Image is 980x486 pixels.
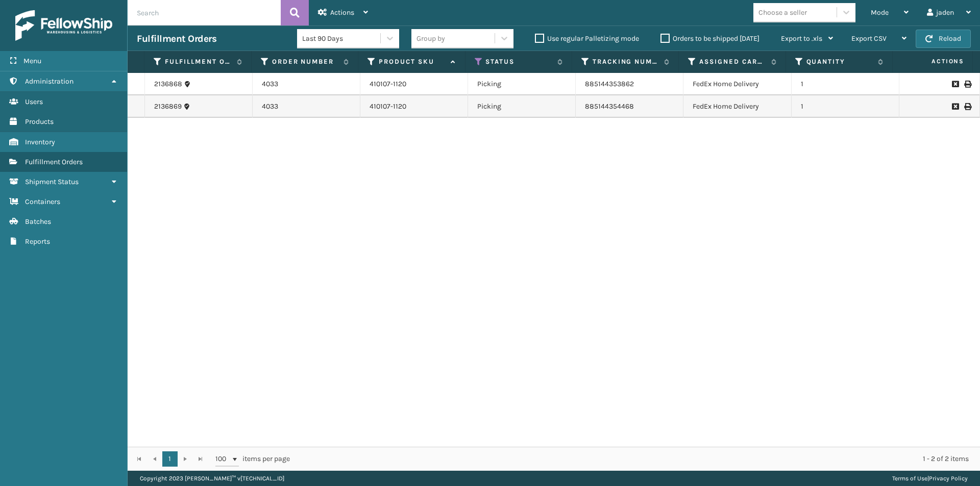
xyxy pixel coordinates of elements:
label: Fulfillment Order Id [165,57,231,66]
a: 410107-1120 [370,80,406,88]
td: 4033 [253,73,360,95]
a: 1 [162,451,178,467]
label: Quantity [806,57,873,66]
span: items per page [215,451,290,467]
label: Tracking Number [593,57,659,66]
label: Use regular Palletizing mode [535,34,639,43]
div: Last 90 Days [302,33,381,44]
td: FedEx Home Delivery [683,73,791,95]
span: Inventory [25,138,55,146]
i: Request to Be Cancelled [952,103,958,110]
div: Choose a seller [758,7,807,18]
td: 1 [792,73,899,95]
i: Request to Be Cancelled [952,81,958,88]
span: Export CSV [851,34,887,43]
span: Shipment Status [25,177,79,186]
span: Reports [25,237,50,246]
a: Terms of Use [892,475,927,482]
img: logo [15,10,112,41]
span: Products [25,117,54,126]
h3: Fulfillment Orders [137,33,216,45]
label: Status [485,57,552,66]
span: Export to .xls [781,34,822,43]
a: 410107-1120 [370,102,406,111]
label: Assigned Carrier Service [699,57,766,66]
span: Actions [330,8,354,17]
div: | [892,471,968,486]
span: 100 [215,454,231,464]
span: Containers [25,197,60,206]
label: Product SKU [379,57,445,66]
a: 885144354468 [585,102,634,111]
a: 885144353862 [585,80,634,88]
span: Actions [896,53,970,70]
td: 1 [792,95,899,118]
td: Picking [468,95,576,118]
span: Administration [25,77,73,86]
p: Copyright 2023 [PERSON_NAME]™ v [TECHNICAL_ID] [140,471,284,486]
a: 2136868 [154,79,182,89]
span: Menu [23,57,41,65]
a: Privacy Policy [929,475,968,482]
label: Order Number [272,57,338,66]
td: Picking [468,73,576,95]
a: 2136869 [154,101,182,112]
i: Print Label [964,81,970,88]
span: Mode [871,8,889,17]
span: Users [25,97,43,106]
button: Reload [916,30,971,48]
label: Orders to be shipped [DATE] [660,34,759,43]
div: 1 - 2 of 2 items [304,454,969,464]
td: 4033 [253,95,360,118]
div: Group by [416,33,445,44]
span: Fulfillment Orders [25,158,83,166]
span: Batches [25,217,51,226]
i: Print Label [964,103,970,110]
td: FedEx Home Delivery [683,95,791,118]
